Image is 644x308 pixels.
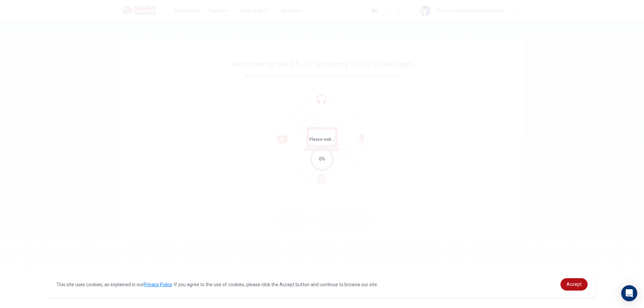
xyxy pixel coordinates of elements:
[560,278,588,291] a: dismiss cookie message
[48,271,596,297] div: cookieconsent
[621,285,637,301] div: Open Intercom Messenger
[567,282,582,287] span: Accept
[319,155,325,163] div: 0%
[144,282,172,287] a: Privacy Policy
[56,282,378,287] span: This site uses cookies, as explained in our . If you agree to the use of cookies, please click th...
[309,137,335,142] span: Please wait...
